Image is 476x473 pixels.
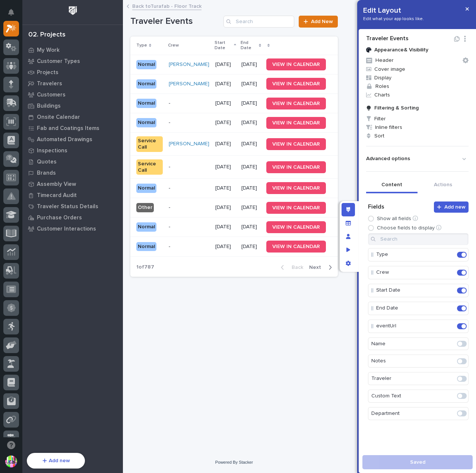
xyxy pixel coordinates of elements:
p: [DATE] [215,120,236,126]
p: Traveler Status Details [37,203,98,210]
p: [DATE] [215,100,236,107]
a: Travelers [22,78,123,89]
p: [DATE] [215,204,236,211]
span: [DATE] [66,180,81,185]
button: users-avatar [3,454,19,469]
a: Customer Types [22,55,123,67]
a: [PERSON_NAME] [169,81,209,87]
p: Filtering & Sorting [374,105,419,111]
div: Normal [136,60,156,69]
p: - [169,120,209,126]
div: Normal [136,99,156,108]
a: VIEW IN CALENDAR [266,182,326,194]
div: Normal [136,222,156,232]
p: Name [371,338,456,350]
p: [DATE] [241,120,260,126]
a: 🔗Onboarding Call [44,91,98,104]
div: 02. Projects [28,31,66,39]
div: Start DateEdit [368,284,469,297]
div: Normal [136,79,156,89]
p: Travelers [37,80,62,87]
tr: Other-[DATE][DATE]VIEW IN CALENDAR [130,198,338,218]
tr: Normal-[DATE][DATE]VIEW IN CALENDAR [130,178,338,198]
span: Help Docs [15,94,41,101]
p: [DATE] [215,164,236,170]
h2: Traveler Events [366,35,454,42]
span: VIEW IN CALENDAR [272,142,320,147]
a: Powered By Stacker [215,460,253,464]
div: TypeEdit [368,248,469,261]
span: Add New [311,19,333,24]
button: Show advanced options [366,153,469,165]
div: Manage users [342,230,355,243]
span: Filter [363,114,472,123]
p: Advanced options [366,156,410,162]
a: Inspections [22,145,123,156]
tr: Normal[PERSON_NAME] [DATE][DATE]VIEW IN CALENDAR [130,55,338,74]
span: Back [287,264,303,271]
p: My Work [37,47,60,54]
p: Timecard Audit [37,192,77,199]
button: Actions [418,178,469,193]
p: Start Date [215,39,232,53]
p: [DATE] [241,141,260,147]
p: Type [136,41,147,50]
p: Projects [37,69,58,76]
span: Display [363,73,472,82]
a: Brands [22,167,123,178]
p: Assembly View [37,181,76,188]
a: Timecard Audit [22,190,123,201]
a: Add New [299,16,338,28]
div: Service Call [136,136,163,152]
a: Buildings [22,100,123,111]
div: Normal [136,184,156,193]
span: Add new [444,204,466,210]
span: Saved [410,459,425,466]
p: [DATE] [215,185,236,191]
p: Appearance & Visibility [374,47,428,53]
p: Edit what your app looks like. [363,16,424,22]
span: VIEW IN CALENDAR [272,225,320,230]
p: [DATE] [241,204,260,211]
button: Back [275,264,306,271]
p: End Date [376,302,455,314]
span: [PERSON_NAME] [23,159,60,165]
tr: Normal-[DATE][DATE]VIEW IN CALENDAR [130,218,338,237]
p: [DATE] [241,164,260,170]
tr: Service Call[PERSON_NAME] [DATE][DATE]VIEW IN CALENDAR [130,133,338,156]
a: Automated Drawings [22,134,123,145]
span: Inline filters [363,123,472,131]
p: End Date [241,39,257,53]
a: VIEW IN CALENDAR [266,202,326,214]
img: 1736555164131-43832dd5-751b-4058-ba23-39d91318e5a0 [7,115,21,128]
div: CrewEdit [368,266,469,279]
a: My Work [22,44,123,55]
p: Show all fields [377,216,411,222]
span: VIEW IN CALENDAR [272,244,320,249]
a: VIEW IN CALENDAR [266,98,326,109]
p: Quotes [37,159,57,165]
div: eventUrlEdit [368,320,469,333]
p: [DATE] [241,81,260,87]
p: [DATE] [215,61,236,68]
div: 📖 [7,95,13,101]
img: Brittany [7,152,19,164]
p: Welcome 👋 [7,29,136,41]
p: [DATE] [215,224,236,230]
a: [PERSON_NAME] [169,141,209,147]
p: Custom Text [371,390,456,402]
a: Fab and Coatings Items [22,123,123,134]
p: Customer Interactions [37,226,96,232]
div: Normal [136,242,156,251]
a: VIEW IN CALENDAR [266,117,326,129]
div: Notifications [9,9,19,21]
p: [DATE] [215,81,236,87]
span: VIEW IN CALENDAR [272,120,320,126]
p: Fab and Coatings Items [37,125,99,132]
img: 1736555164131-43832dd5-751b-4058-ba23-39d91318e5a0 [15,180,21,186]
p: - [169,204,209,211]
p: Onsite Calendar [37,114,80,121]
div: Edit layout [342,203,355,216]
p: How can we help? [7,41,136,53]
p: Brands [37,170,56,177]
